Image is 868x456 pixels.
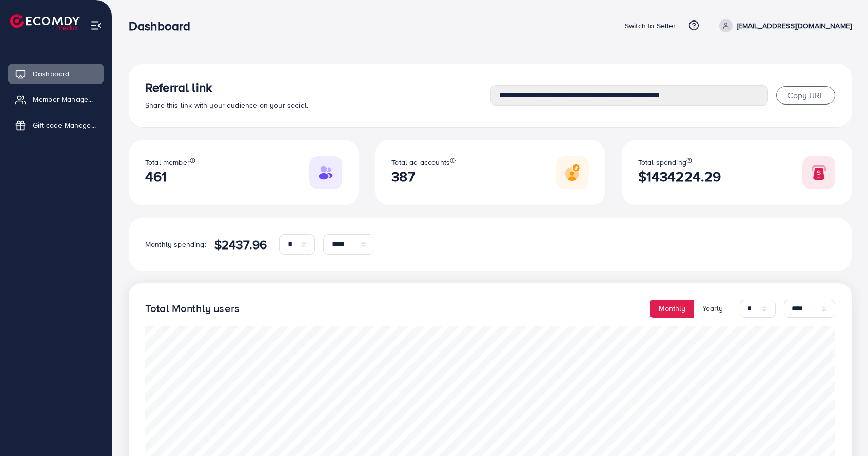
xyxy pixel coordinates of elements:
img: Responsive image [556,156,589,189]
a: Member Management [8,89,104,110]
img: logo [10,14,80,30]
h4: Total Monthly users [145,302,240,315]
a: Gift code Management [8,115,104,135]
img: Responsive image [802,156,835,189]
a: Dashboard [8,64,104,84]
h3: Referral link [145,80,490,95]
button: Copy URL [776,86,835,105]
img: Responsive image [309,156,342,189]
span: Total member [145,157,190,168]
img: menu [90,19,102,31]
button: Monthly [650,300,694,318]
span: Total spending [638,157,686,168]
p: [EMAIL_ADDRESS][DOMAIN_NAME] [737,19,852,32]
p: Switch to Seller [625,19,676,32]
button: Yearly [694,300,732,318]
span: Dashboard [33,69,69,79]
h3: Dashboard [129,18,199,33]
p: Monthly spending: [145,238,206,251]
a: [EMAIL_ADDRESS][DOMAIN_NAME] [715,19,852,32]
h2: 461 [145,168,195,185]
span: Share this link with your audience on your social. [145,100,308,110]
h2: $1434224.29 [638,168,721,185]
span: Member Management [33,94,96,105]
span: Total ad accounts [391,157,450,168]
h2: 387 [391,168,456,185]
span: Gift code Management [33,120,96,130]
h4: $2437.96 [214,237,267,252]
span: Copy URL [787,90,824,101]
